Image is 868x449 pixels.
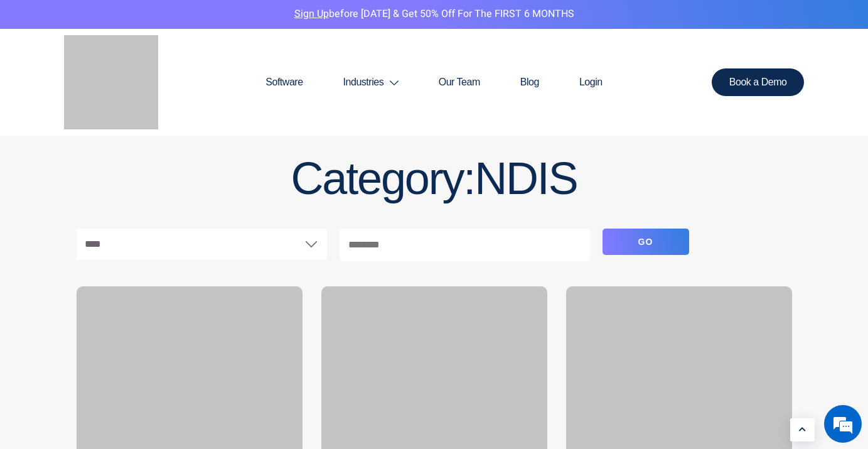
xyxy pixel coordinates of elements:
a: Blog [500,52,559,112]
h1: Category: [77,141,792,203]
span: NDIS [474,153,577,203]
a: Book a Demo [712,68,805,96]
a: Login [559,52,623,112]
a: Industries [323,52,419,112]
a: Sign Up [294,6,329,21]
a: Learn More [790,418,815,441]
span: Book a Demo [729,77,787,87]
a: Software [245,52,323,112]
a: Our Team [419,52,500,112]
p: before [DATE] & Get 50% Off for the FIRST 6 MONTHS [9,6,859,23]
span: Go [638,237,653,247]
button: Go [603,229,689,255]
